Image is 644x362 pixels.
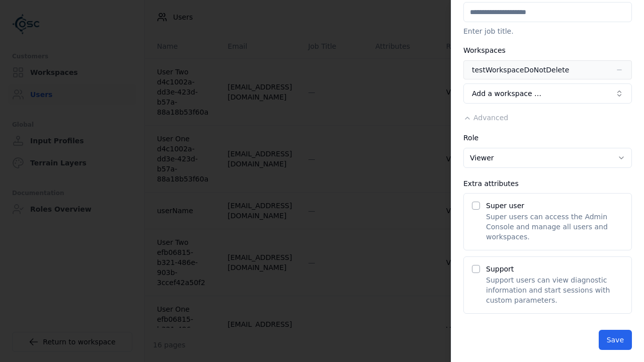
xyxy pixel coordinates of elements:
[463,180,632,187] div: Extra attributes
[486,275,623,305] p: Support users can view diagnostic information and start sessions with custom parameters.
[463,46,506,54] label: Workspaces
[486,202,524,210] label: Super user
[463,134,478,142] label: Role
[472,65,569,75] div: testWorkspaceDoNotDelete
[463,26,632,36] p: Enter job title.
[473,114,508,122] span: Advanced
[599,330,632,350] button: Save
[472,88,541,99] span: Add a workspace …
[486,265,514,273] label: Support
[463,113,508,123] button: Advanced
[486,212,623,242] p: Super users can access the Admin Console and manage all users and workspaces.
